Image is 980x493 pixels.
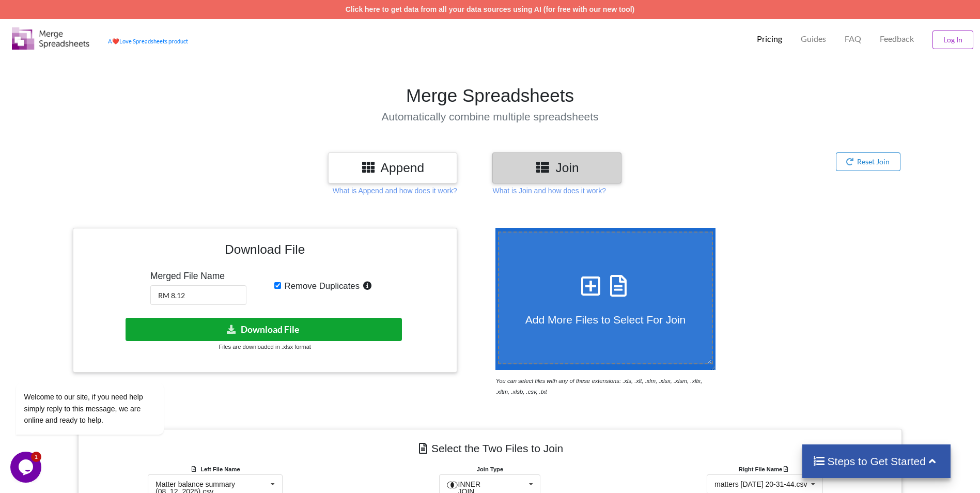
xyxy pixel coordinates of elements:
[739,466,791,472] b: Right File Name
[10,452,43,483] iframe: chat widget
[281,281,360,291] span: Remove Duplicates
[714,481,807,488] div: matters [DATE] 20-31-44.csv
[845,34,861,44] p: FAQ
[880,35,914,43] span: Feedback
[836,152,900,171] button: Reset Join
[126,318,402,341] button: Download File
[500,160,614,175] h3: Join
[346,5,635,13] a: Click here to get data from all your data sources using AI (for free with our new tool)
[86,437,895,460] h4: Select the Two Files to Join
[813,455,940,468] h4: Steps to Get Started
[200,466,240,472] b: Left File Name
[495,378,702,395] i: You can select files with any of these extensions: .xls, .xlt, .xlm, .xlsx, .xlsm, .xltx, .xltm, ...
[81,236,449,267] h3: Download File
[333,186,457,196] p: What is Append and how does it work?
[10,289,196,446] iframe: chat widget
[112,38,119,44] span: heart
[757,34,782,44] p: Pricing
[12,27,89,50] img: Logo.png
[932,30,973,49] button: Log In
[336,160,449,175] h3: Append
[801,34,826,44] p: Guides
[525,314,686,326] span: Add More Files to Select For Join
[219,344,311,350] small: Files are downloaded in .xlsx format
[150,285,246,305] input: Enter File Name
[150,271,246,282] h5: Merged File Name
[492,186,605,196] p: What is Join and how does it work?
[477,466,503,472] b: Join Type
[108,38,188,44] a: AheartLove Spreadsheets product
